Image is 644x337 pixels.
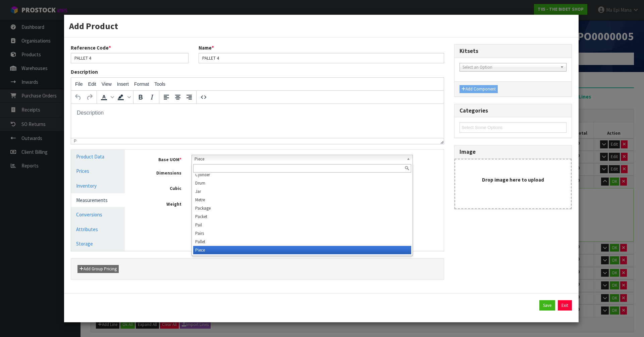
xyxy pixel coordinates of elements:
[71,179,125,193] a: Inventory
[460,149,567,155] h3: Image
[71,164,125,178] a: Prices
[135,199,186,208] label: Weight
[84,91,95,103] button: Redo
[71,150,125,163] a: Product Data
[69,20,574,32] h3: Add Product
[98,91,115,103] div: Text color
[460,108,567,114] h3: Categories
[88,81,96,87] span: Edit
[134,81,149,87] span: Format
[193,212,412,221] li: Packet
[161,91,172,103] button: Align left
[75,81,83,87] span: File
[193,171,412,179] li: Cylinder
[438,138,444,144] div: Resize
[460,48,567,54] h3: Kitsets
[71,222,125,236] a: Attributes
[198,91,209,103] button: Source code
[71,44,111,51] label: Reference Code
[135,168,186,177] label: Dimensions
[193,204,412,212] li: Package
[193,229,412,238] li: Pairs
[193,238,412,246] li: Pallet
[74,139,76,143] div: p
[146,91,158,103] button: Italic
[193,221,412,229] li: Pail
[195,155,404,163] span: Piece
[71,68,98,75] label: Description
[135,91,146,103] button: Bold
[539,300,555,311] button: Save
[193,196,412,204] li: Metre
[135,184,186,192] label: Cubic
[72,91,84,103] button: Undo
[193,187,412,196] li: Jar
[193,246,412,254] li: Piece
[482,177,544,183] strong: Drop image here to upload
[135,155,186,163] label: Base UOM
[71,208,125,221] a: Conversions
[460,85,498,93] button: Add Component
[199,44,214,51] label: Name
[102,81,112,87] span: View
[115,91,132,103] div: Background color
[199,53,444,63] input: Name
[183,91,195,103] button: Align right
[71,193,125,207] a: Measurements
[558,300,572,311] button: Exit
[463,63,557,71] span: Select an Option
[154,81,165,87] span: Tools
[71,53,189,63] input: Reference Code
[117,81,129,87] span: Insert
[172,91,183,103] button: Align center
[77,265,119,273] button: Add Group Pricing
[193,179,412,187] li: Drum
[71,104,444,138] iframe: Rich Text Area. Press ALT-0 for help.
[71,237,125,251] a: Storage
